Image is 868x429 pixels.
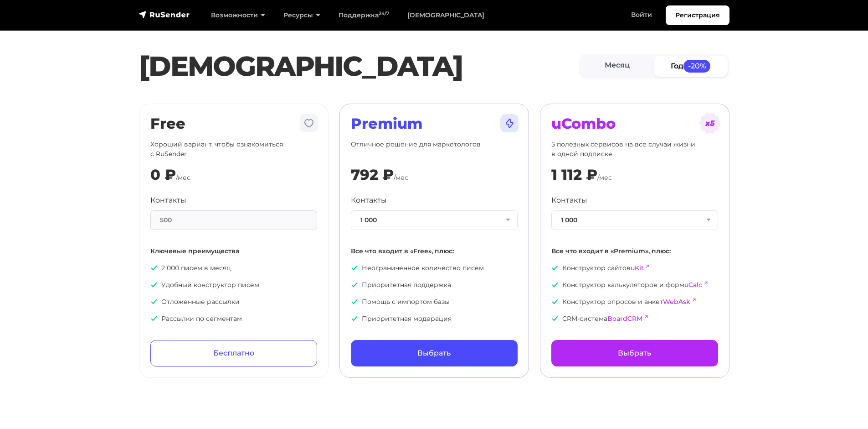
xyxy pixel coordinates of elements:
img: icon-ok.svg [150,315,158,322]
h1: [DEMOGRAPHIC_DATA] [139,50,579,83]
p: Все что входит в «Free», плюс: [351,246,518,256]
p: CRM-система [551,314,718,324]
img: icon-ok.svg [150,264,158,272]
p: Удобный конструктор писем [150,280,317,290]
a: Год [654,56,728,76]
span: -20% [683,60,711,72]
img: icon-ok.svg [150,298,158,305]
img: icon-ok.svg [551,264,559,272]
a: Бесплатно [150,340,317,366]
label: Контакты [150,195,186,206]
p: Неограниченное количество писем [351,263,518,273]
p: Отложенные рассылки [150,297,317,307]
p: Приоритетная модерация [351,314,518,324]
p: Конструктор сайтов [551,263,718,273]
a: Выбрать [351,340,518,366]
sup: 24/7 [379,10,389,16]
a: Выбрать [551,340,718,366]
img: tarif-premium.svg [498,112,520,134]
button: 1 000 [351,210,518,230]
img: RuSender [139,10,190,19]
img: icon-ok.svg [351,298,358,305]
p: Все что входит в «Premium», плюс: [551,246,718,256]
img: icon-ok.svg [351,281,358,288]
img: icon-ok.svg [551,315,559,322]
div: 1 112 ₽ [551,166,597,183]
img: icon-ok.svg [351,264,358,272]
p: Помощь с импортом базы [351,297,518,307]
div: 0 ₽ [150,166,176,183]
label: Контакты [551,195,587,206]
div: 792 ₽ [351,166,394,183]
img: icon-ok.svg [351,315,358,322]
span: /мес [394,173,408,182]
img: tarif-ucombo.svg [699,112,721,134]
span: /мес [597,173,612,182]
a: Ресурсы [274,6,329,25]
a: uCalc [684,281,702,289]
h2: uCombo [551,115,718,132]
a: Месяц [580,56,654,76]
img: icon-ok.svg [150,281,158,288]
p: Приоритетная поддержка [351,280,518,290]
p: Конструктор опросов и анкет [551,297,718,307]
a: [DEMOGRAPHIC_DATA] [398,6,493,25]
h2: Premium [351,115,518,132]
p: Конструктор калькуляторов и форм [551,280,718,290]
p: Рассылки по сегментам [150,314,317,324]
p: Отличное решение для маркетологов [351,140,518,159]
img: tarif-free.svg [298,112,320,134]
h2: Free [150,115,317,132]
a: Поддержка24/7 [329,6,398,25]
button: 1 000 [551,210,718,230]
img: icon-ok.svg [551,281,559,288]
p: 2 000 писем в месяц [150,263,317,273]
span: /мес [176,173,190,182]
p: Ключевые преимущества [150,246,317,256]
p: 5 полезных сервисов на все случаи жизни в одной подписке [551,140,718,159]
a: Регистрация [666,5,729,25]
a: BoardCRM [607,314,642,323]
a: Возможности [202,6,274,25]
img: icon-ok.svg [551,298,559,305]
a: WebAsk [663,298,690,306]
label: Контакты [351,195,387,206]
p: Хороший вариант, чтобы ознакомиться с RuSender [150,140,317,159]
a: Войти [622,5,661,24]
a: uKit [631,264,644,272]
